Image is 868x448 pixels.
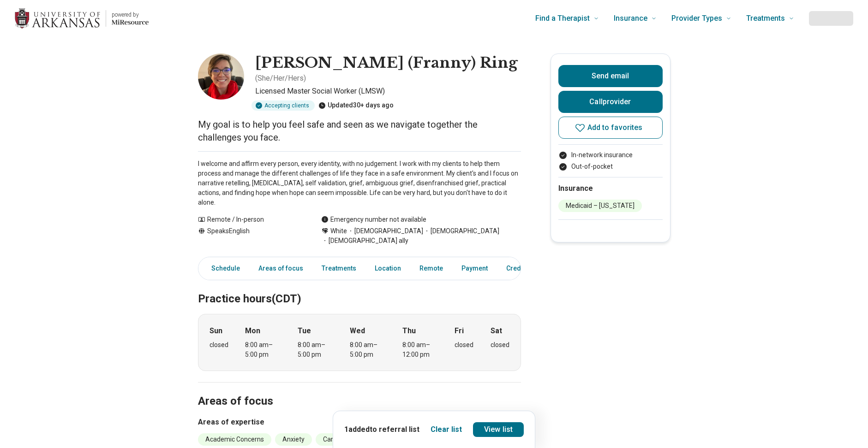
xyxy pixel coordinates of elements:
div: When does the program meet? [198,314,521,371]
li: Career [316,433,350,446]
strong: Tue [298,325,311,336]
span: Treatments [746,12,785,25]
p: powered by [112,11,149,18]
span: [DEMOGRAPHIC_DATA] [347,226,423,236]
li: Anxiety [275,433,312,446]
li: Academic Concerns [198,433,271,446]
p: 1 added [344,424,419,435]
a: Schedule [200,259,245,278]
a: View list [473,422,524,437]
a: Location [369,259,407,278]
button: Send email [558,65,663,87]
span: Add to favorites [587,124,643,131]
button: Clear list [431,424,462,435]
span: Provider Types [671,12,722,25]
li: Medicaid – [US_STATE] [558,200,642,212]
div: 8:00 am – 12:00 pm [402,340,438,360]
strong: Sat [491,325,502,336]
div: Remote / In-person [198,215,303,224]
p: Licensed Master Social Worker (LMSW) [255,86,521,97]
li: In-network insurance [558,150,663,160]
p: I welcome and affirm every person, every identity, with no judgement. I work with my clients to h... [198,159,521,207]
p: ( She/Her/Hers ) [255,73,306,84]
a: Remote [414,259,449,278]
a: Home page [15,4,149,33]
img: Dinah Ring, Licensed Master Social Worker (LMSW) [198,53,244,100]
span: Find a Therapist [535,12,590,25]
strong: Sun [210,325,222,336]
p: My goal is to help you feel safe and seen as we navigate together the challenges you face. [198,118,521,144]
span: to referral list [370,425,419,434]
button: Add to favorites [558,117,663,139]
strong: Fri [455,325,464,336]
strong: Thu [402,325,416,336]
div: closed [455,340,473,350]
h2: Insurance [558,183,663,194]
span: [DEMOGRAPHIC_DATA] ally [321,236,408,246]
div: closed [491,340,509,350]
div: 8:00 am – 5:00 pm [245,340,281,360]
a: Payment [456,259,493,278]
strong: Mon [245,325,260,336]
a: Credentials [501,259,552,278]
h2: Areas of focus [198,371,521,409]
div: Speaks English [198,226,303,246]
li: Out-of-pocket [558,162,663,171]
button: Callprovider [558,91,663,113]
h2: Practice hours (CDT) [198,269,521,307]
a: Treatments [316,259,362,278]
a: Areas of focus [253,259,309,278]
div: closed [210,340,228,350]
div: Emergency number not available [321,215,426,224]
ul: Payment options [558,150,663,171]
div: 8:00 am – 5:00 pm [298,340,333,360]
h1: [PERSON_NAME] (Franny) Ring [255,53,518,73]
h3: Areas of expertise [198,417,521,428]
span: [DEMOGRAPHIC_DATA] [423,226,499,236]
div: Updated 30+ days ago [318,100,394,111]
strong: Wed [350,325,365,336]
div: Accepting clients [251,100,315,111]
span: White [330,226,347,236]
div: 8:00 am – 5:00 pm [350,340,385,360]
span: Insurance [614,12,647,25]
